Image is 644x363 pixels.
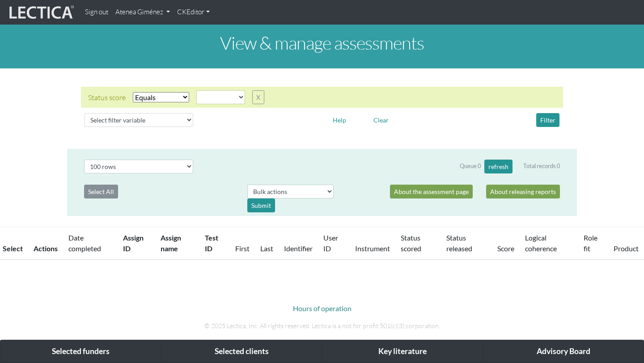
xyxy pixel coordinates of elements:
button: Clear [369,113,393,127]
a: About the assessment page [390,185,473,198]
button: Filter [536,113,559,127]
div: Selected clients [161,340,322,363]
a: Product [614,244,639,253]
a: Help [329,115,350,123]
a: Atenea Giménez [112,4,174,21]
div: Queue 0 Total records 0 [460,160,560,173]
a: About releasing reports [486,185,560,198]
a: Score [497,244,514,253]
img: lecticalive [7,4,74,21]
a: Logical coherence [525,233,557,253]
a: Last [260,244,273,253]
a: Status released [446,233,472,253]
a: Sign out [81,4,112,21]
a: Status scored [401,233,421,253]
a: Hours of operation [293,304,352,312]
th: Actions [28,227,63,260]
a: CKEditor [174,4,213,21]
button: Help [329,113,350,127]
button: X [252,90,264,104]
a: First [235,244,250,253]
a: Date completed [68,233,101,253]
button: refresh [484,160,513,173]
div: Key literature [322,340,483,363]
div: Submit [247,198,275,212]
th: Test ID [199,227,230,260]
a: User ID [323,233,338,253]
a: Role fit [584,233,597,253]
a: Identifier [284,244,313,253]
button: Select All [84,185,118,198]
div: Advisory Board [483,340,644,363]
th: Assign ID [118,227,155,260]
th: Assign name [155,227,199,260]
a: Instrument [355,244,390,253]
p: © 2025 Lectica, Inc. All rights reserved. Lectica is a not for profit 501(c)(3) corporation. [74,321,570,331]
div: Status score [88,92,126,103]
div: Selected funders [0,340,161,363]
